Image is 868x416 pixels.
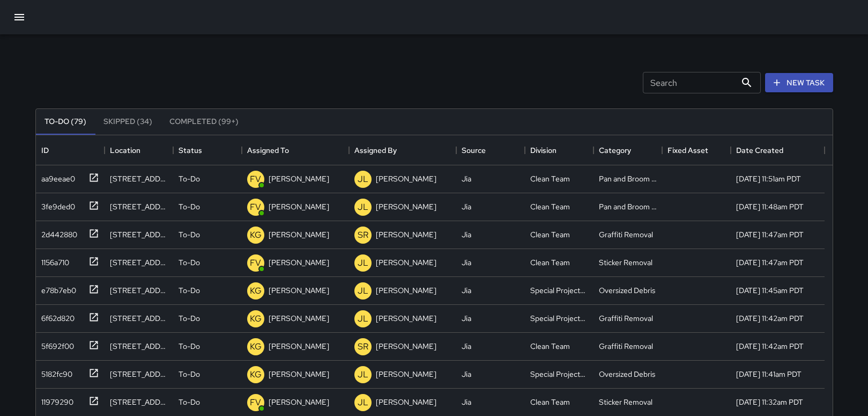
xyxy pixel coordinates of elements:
[179,135,202,165] div: Status
[736,313,804,324] div: 8/26/2025, 11:42am PDT
[110,173,168,184] div: 729 Sansome Street
[110,341,168,352] div: 425 Jackson Street
[599,135,631,165] div: Category
[37,253,69,268] div: 1156a710
[358,257,368,269] p: JL
[269,341,329,352] p: [PERSON_NAME]
[599,201,657,212] div: Pan and Broom Block Faces
[179,173,200,184] p: To-Do
[349,135,456,165] div: Assigned By
[110,285,168,296] div: 458 Jackson Street
[250,257,261,269] p: FV
[110,397,168,407] div: 545 Sansome Street
[376,257,436,268] p: [PERSON_NAME]
[37,197,75,212] div: 3fe9ded0
[269,229,329,240] p: [PERSON_NAME]
[599,173,657,184] div: Pan and Broom Block Faces
[667,135,708,165] div: Fixed Asset
[530,285,588,296] div: Special Projects Team
[37,169,75,184] div: aa9eeae0
[358,229,368,242] p: SR
[250,340,262,353] p: KG
[110,257,168,268] div: 503 Jackson Street
[525,135,593,165] div: Division
[530,135,557,165] div: Division
[736,285,804,296] div: 8/26/2025, 11:45am PDT
[462,313,471,324] div: Jia
[242,135,349,165] div: Assigned To
[599,341,653,352] div: Graffiti Removal
[530,201,570,212] div: Clean Team
[95,109,161,135] button: Skipped (34)
[269,369,329,379] p: [PERSON_NAME]
[462,397,471,407] div: Jia
[110,135,140,165] div: Location
[179,341,200,352] p: To-Do
[250,312,262,325] p: KG
[530,313,588,324] div: Special Projects Team
[462,257,471,268] div: Jia
[269,257,329,268] p: [PERSON_NAME]
[599,285,655,296] div: Oversized Debris
[376,397,436,407] p: [PERSON_NAME]
[269,397,329,407] p: [PERSON_NAME]
[37,364,72,379] div: 5182fc90
[179,229,200,240] p: To-Do
[593,135,662,165] div: Category
[110,201,168,212] div: 843 Montgomery Street
[736,201,804,212] div: 8/26/2025, 11:48am PDT
[269,285,329,296] p: [PERSON_NAME]
[376,285,436,296] p: [PERSON_NAME]
[179,397,200,407] p: To-Do
[376,313,436,324] p: [PERSON_NAME]
[530,369,588,379] div: Special Projects Team
[736,369,802,379] div: 8/26/2025, 11:41am PDT
[736,341,804,352] div: 8/26/2025, 11:42am PDT
[736,135,783,165] div: Date Created
[179,257,200,268] p: To-Do
[462,341,471,352] div: Jia
[462,135,486,165] div: Source
[662,135,731,165] div: Fixed Asset
[376,201,436,212] p: [PERSON_NAME]
[736,397,803,407] div: 8/26/2025, 11:32am PDT
[161,109,247,135] button: Completed (99+)
[376,369,436,379] p: [PERSON_NAME]
[376,173,436,184] p: [PERSON_NAME]
[179,285,200,296] p: To-Do
[358,173,368,186] p: JL
[462,173,471,184] div: Jia
[41,135,49,165] div: ID
[105,135,173,165] div: Location
[599,313,653,324] div: Graffiti Removal
[250,396,261,409] p: FV
[247,135,289,165] div: Assigned To
[250,201,261,214] p: FV
[599,369,655,379] div: Oversized Debris
[36,135,105,165] div: ID
[354,135,397,165] div: Assigned By
[530,341,570,352] div: Clean Team
[376,341,436,352] p: [PERSON_NAME]
[250,368,262,381] p: KG
[110,313,168,324] div: 425 Jackson Street
[250,284,262,297] p: KG
[269,173,329,184] p: [PERSON_NAME]
[358,368,368,381] p: JL
[358,340,368,353] p: SR
[269,313,329,324] p: [PERSON_NAME]
[530,397,570,407] div: Clean Team
[599,257,652,268] div: Sticker Removal
[736,257,804,268] div: 8/26/2025, 11:47am PDT
[462,369,471,379] div: Jia
[173,135,242,165] div: Status
[110,229,168,240] div: 804 Montgomery Street
[376,229,436,240] p: [PERSON_NAME]
[358,201,368,214] p: JL
[599,397,652,407] div: Sticker Removal
[530,229,570,240] div: Clean Team
[179,369,200,379] p: To-Do
[110,369,168,379] div: 441 Jackson Street
[358,284,368,297] p: JL
[179,201,200,212] p: To-Do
